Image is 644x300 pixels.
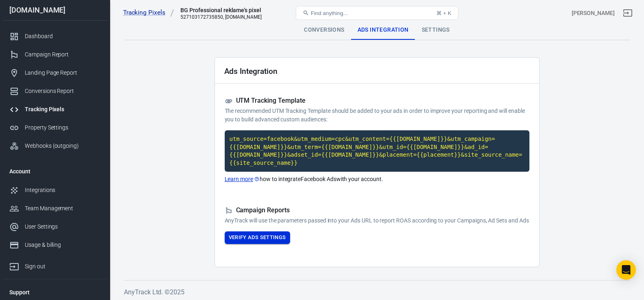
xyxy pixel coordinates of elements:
[3,45,107,64] a: Campaign Report
[572,9,615,17] div: Account id: aTnV2ZTu
[225,216,529,225] p: AnyTrack will use the parameters passed into your Ads URL to report ROAS according to your Campai...
[3,199,107,218] a: Team Management
[25,262,100,271] div: Sign out
[311,10,348,16] span: Find anything...
[225,107,529,124] p: The recommended UTM Tracking Template should be added to your ads in order to improve your report...
[3,100,107,119] a: Tracking Pixels
[123,9,174,17] a: Tracking Pixels
[25,123,100,132] div: Property Settings
[3,162,107,181] li: Account
[3,64,107,82] a: Landing Page Report
[225,97,529,105] h5: UTM Tracking Template
[3,82,107,100] a: Conversions Report
[3,6,107,14] div: [DOMAIN_NAME]
[225,231,290,244] button: Verify Ads Settings
[3,254,107,276] a: Sign out
[225,175,260,183] a: Learn more
[25,32,100,41] div: Dashboard
[25,87,100,95] div: Conversions Report
[25,186,100,194] div: Integrations
[124,287,630,297] h6: AnyTrack Ltd. © 2025
[224,67,278,76] h2: Ads Integration
[296,6,458,20] button: Find anything...⌘ + K
[25,222,100,231] div: User Settings
[297,20,351,40] div: Conversions
[225,130,529,172] code: Click to copy
[415,20,456,40] div: Settings
[225,206,529,215] h5: Campaign Reports
[3,218,107,236] a: User Settings
[3,236,107,254] a: Usage & billing
[25,69,100,77] div: Landing Page Report
[25,204,100,213] div: Team Management
[25,105,100,114] div: Tracking Pixels
[618,3,637,23] a: Sign out
[3,27,107,45] a: Dashboard
[25,241,100,249] div: Usage & billing
[225,175,529,183] p: how to integrate Facebook Ads with your account.
[180,14,262,20] div: 527103172735850, bg-edukacija-za-frizere.com
[616,260,636,280] div: Open Intercom Messenger
[436,10,451,16] div: ⌘ + K
[180,6,262,14] div: BG Professional reklame's pixel
[25,50,100,59] div: Campaign Report
[25,142,100,150] div: Webhooks (outgoing)
[3,137,107,155] a: Webhooks (outgoing)
[3,119,107,137] a: Property Settings
[3,181,107,199] a: Integrations
[351,20,415,40] div: Ads Integration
